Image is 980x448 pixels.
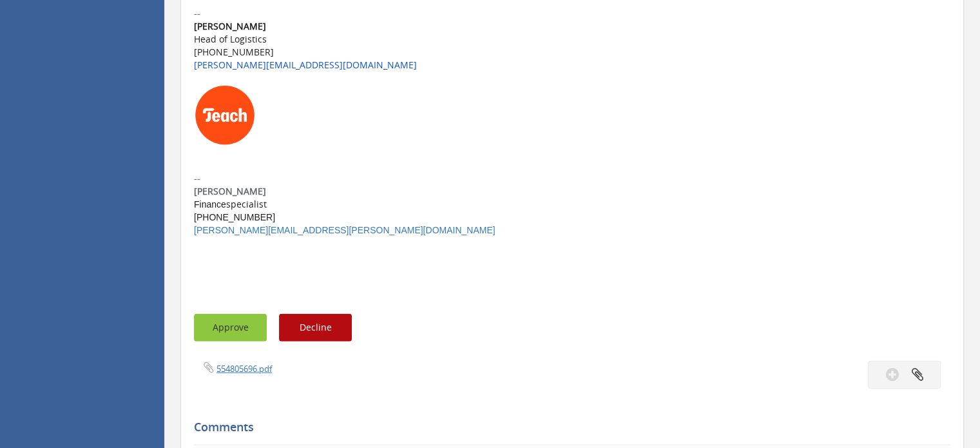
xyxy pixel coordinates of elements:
a: [PERSON_NAME][EMAIL_ADDRESS][DOMAIN_NAME] [194,59,417,71]
button: Decline [279,314,352,342]
b: [PERSON_NAME] [194,185,266,197]
b: [PERSON_NAME] [194,20,266,32]
a: [PERSON_NAME][EMAIL_ADDRESS][PERSON_NAME][DOMAIN_NAME] [194,225,495,235]
span: -- [194,7,200,19]
span: -- [194,172,200,184]
a: 554805696.pdf [216,363,272,375]
h5: Comments [194,421,941,434]
span: [PHONE_NUMBER] [194,212,495,235]
img: AIorK4xSa6t3Lh7MmhAzFFglIwwqhVIS900l1I_z8FnkFtdJm_FuW2-nIvdGWjvNSCHpIDgwwphNxII [194,84,256,146]
span: Head of Logistics [194,33,267,45]
span: [PHONE_NUMBER] [194,46,274,58]
p: specialist [194,198,950,237]
button: Approve [194,314,267,342]
span: Finance [194,199,226,209]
